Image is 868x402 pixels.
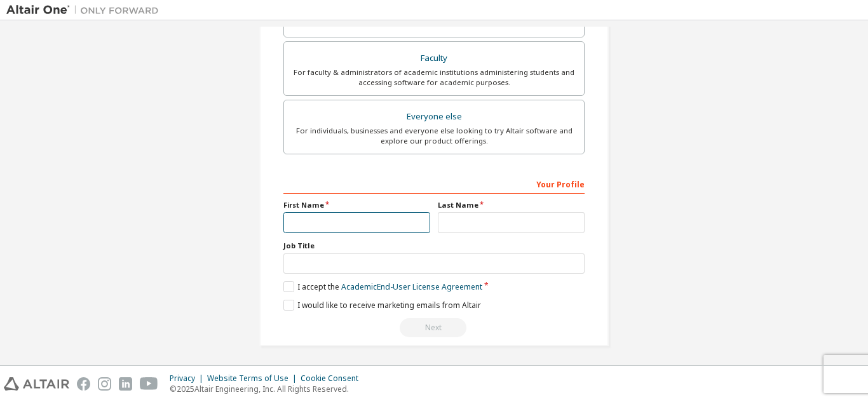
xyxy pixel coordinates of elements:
div: Cookie Consent [301,373,366,384]
img: altair_logo.svg [4,377,69,391]
img: youtube.svg [140,377,158,391]
div: For faculty & administrators of academic institutions administering students and accessing softwa... [292,67,576,88]
div: Everyone else [292,108,576,126]
img: Altair One [6,4,165,17]
img: instagram.svg [98,377,111,391]
div: Website Terms of Use [207,373,301,384]
p: © 2025 Altair Engineering, Inc. All Rights Reserved. [170,384,366,394]
div: Faculty [292,50,576,67]
div: Your Profile [283,173,585,194]
label: I accept the [283,281,482,292]
label: Last Name [438,200,585,210]
div: You need to provide your academic email [283,318,585,337]
img: linkedin.svg [119,377,132,391]
div: For individuals, businesses and everyone else looking to try Altair software and explore our prod... [292,126,576,146]
img: facebook.svg [77,377,90,391]
label: Job Title [283,241,585,251]
label: First Name [283,200,430,210]
div: Privacy [170,373,207,384]
label: I would like to receive marketing emails from Altair [283,300,481,311]
a: Academic End-User License Agreement [341,281,482,292]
